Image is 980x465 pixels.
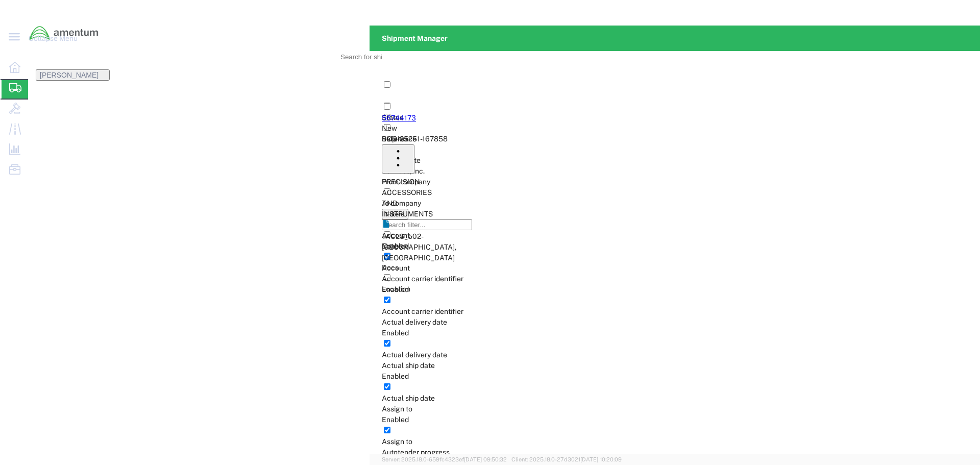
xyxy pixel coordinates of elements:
[382,307,463,315] span: Account carrier identifier
[511,456,622,462] span: Client: 2025.18.0-27d3021
[384,103,390,110] input: Press Space to toggle row selection (unchecked)
[382,114,416,122] a: 56744173
[580,456,622,462] span: [DATE] 10:20:09
[382,448,450,456] span: Autotender progress
[382,232,456,262] span: TACLS_502-Lincoln, NE
[382,437,412,446] span: Assign to
[382,414,535,425] div: Enabled
[382,394,435,402] span: Actual ship date
[382,275,463,283] span: Account carrier identifier
[36,69,110,81] button: [PERSON_NAME]
[382,456,507,462] span: Server: 2025.18.0-659fc4323ef
[382,328,535,338] div: Enabled
[382,284,535,295] div: Enabled
[29,28,85,48] span: Collapse Menu
[382,371,535,382] div: Enabled
[382,264,410,272] span: Account
[382,318,447,326] span: Actual delivery date
[382,26,448,51] h4: Shipment Manager
[382,405,412,413] span: Assign to
[382,219,472,230] input: Filter Columns Input
[382,241,535,252] div: Enabled
[382,361,435,370] span: Actual ship date
[382,135,448,143] span: DCO-25251-167858
[382,351,447,359] span: Actual delivery date
[382,124,397,132] span: New
[464,456,507,462] span: [DATE] 09:50:32
[382,178,433,218] span: PRECISION ACCESSORIES AND INSTRUMENTS
[384,81,390,88] input: Column with Header Selection
[40,71,99,79] span: Mark Kreutzer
